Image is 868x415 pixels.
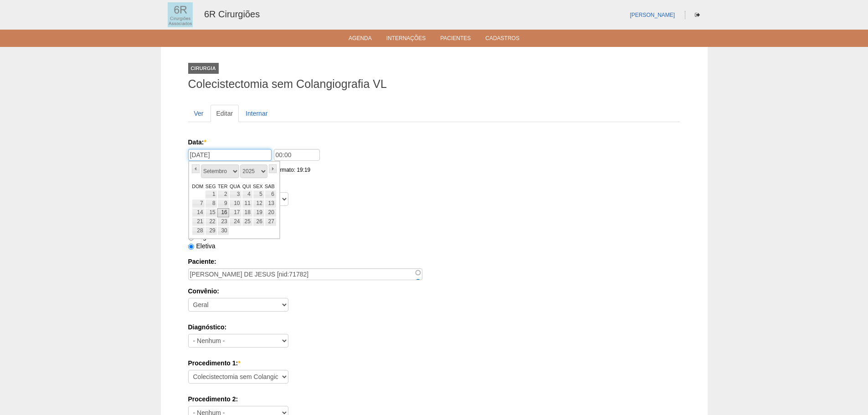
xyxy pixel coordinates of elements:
a: 6 [265,190,277,199]
a: terça-feira [217,182,229,190]
label: Hospital: [188,181,680,190]
a: 10 [229,199,242,208]
a: Internações [386,35,426,44]
label: Procedimento 2: [188,395,680,404]
a: 21 [192,217,205,226]
a: segunda-feira [205,182,217,190]
a: Ver [188,105,210,122]
a: » [269,164,277,173]
a: 3 [229,190,242,199]
a: Pacientes [440,35,471,44]
a: 23 [217,217,229,226]
a: 1 [205,190,217,199]
a: 30 [217,226,229,236]
div: Cirurgia [188,63,219,74]
a: Agenda [349,35,372,44]
a: Internar [240,105,273,122]
a: 16 [217,208,229,217]
div: Formato: 19:19 [274,165,322,174]
a: 14 [192,208,205,217]
a: sábado [265,182,277,190]
i: Sair [695,12,700,18]
input: Eletiva [188,244,194,250]
a: 24 [229,217,242,226]
label: Acomodação: [188,217,680,226]
a: Cadastros [485,35,519,44]
a: domingo [192,182,205,190]
a: 2 [217,190,229,199]
label: Data: [188,138,677,147]
a: 7 [192,199,205,208]
a: 27 [265,217,277,226]
a: 8 [205,199,217,208]
a: 5 [253,190,265,199]
h1: Colecistectomia sem Colangiografia VL [188,78,680,90]
a: 29 [205,226,217,236]
a: sexta-feira [253,182,265,190]
a: quinta-feira [242,182,252,190]
a: Editar [211,105,239,122]
label: Eletiva [188,242,216,250]
a: 11 [242,199,252,208]
a: 26 [253,217,265,226]
a: 28 [192,226,205,236]
label: Convênio: [188,287,680,296]
a: 12 [253,199,265,208]
label: Diagnóstico: [188,323,680,332]
a: 20 [265,208,277,217]
label: Urgência [188,233,222,241]
a: 22 [205,217,217,226]
a: 9 [217,199,229,208]
a: « [192,164,200,173]
label: Paciente: [188,257,680,266]
a: 25 [242,217,252,226]
a: quarta-feira [229,182,242,190]
label: Procedimento 1: [188,359,680,368]
span: Este campo é obrigatório. [238,359,240,367]
a: 15 [205,208,217,217]
a: [PERSON_NAME] [630,12,675,18]
a: 19 [253,208,265,217]
a: 6R Cirurgiões [204,9,260,19]
a: 17 [229,208,242,217]
span: Este campo é obrigatório. [204,138,206,146]
a: 13 [265,199,277,208]
a: 4 [242,190,252,199]
a: 18 [242,208,252,217]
